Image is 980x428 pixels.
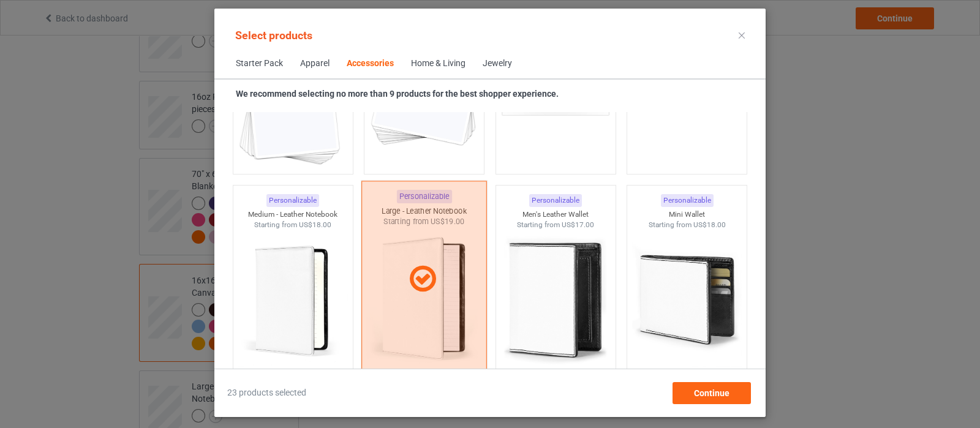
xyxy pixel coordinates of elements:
[227,387,306,399] span: 23 products selected
[529,194,582,207] div: Personalizable
[300,58,330,70] div: Apparel
[627,209,747,220] div: Mini Wallet
[233,220,353,230] div: Starting from
[238,230,348,367] img: regular.jpg
[496,209,616,220] div: Men's Leather Wallet
[673,382,751,404] div: Continue
[227,49,292,78] span: Starter Pack
[411,58,466,70] div: Home & Living
[632,230,742,367] img: regular.jpg
[501,230,611,367] img: regular.jpg
[661,194,714,207] div: Personalizable
[266,194,319,207] div: Personalizable
[694,388,729,398] span: Continue
[233,209,353,220] div: Medium - Leather Notebook
[693,220,726,229] span: US$18.00
[562,220,594,229] span: US$17.00
[627,220,747,230] div: Starting from
[236,89,559,99] strong: We recommend selecting no more than 9 products for the best shopper experience.
[483,58,512,70] div: Jewelry
[496,220,616,230] div: Starting from
[347,58,394,70] div: Accessories
[299,220,331,229] span: US$18.00
[235,29,312,42] span: Select products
